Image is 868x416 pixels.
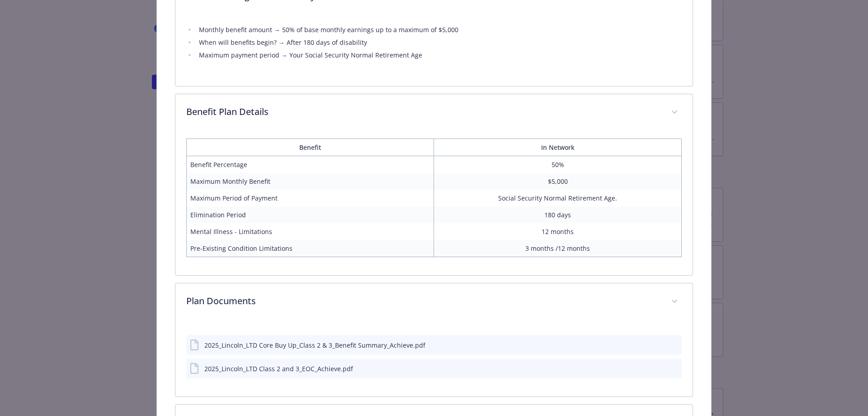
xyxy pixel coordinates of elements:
button: preview file [670,364,678,373]
td: Maximum Monthly Benefit [186,173,434,190]
button: download file [656,364,663,373]
td: 3 months /12 months [434,240,682,257]
th: Benefit [186,139,434,156]
td: Elimination Period [186,206,434,223]
td: Pre-Existing Condition Limitations [186,240,434,257]
td: $5,000 [434,173,682,190]
div: Core Plan Long Term Disability Benefits [175,15,693,86]
td: 12 months [434,223,682,240]
td: Mental Illness - Limitations [186,223,434,240]
div: 2025_Lincoln_LTD Class 2 and 3_EOC_Achieve.pdf [204,364,353,373]
td: 180 days [434,206,682,223]
td: 50% [434,156,682,173]
div: 2025_Lincoln_LTD Core Buy Up_Class 2 & 3_Benefit Summary_Achieve.pdf [204,340,425,350]
td: Maximum Period of Payment [186,190,434,206]
div: Benefit Plan Details [175,94,693,131]
div: Plan Documents [175,283,693,320]
p: Plan Documents [186,294,660,308]
td: Social Security Normal Retirement Age. [434,190,682,206]
p: Benefit Plan Details [186,105,660,119]
li: Monthly benefit amount → 50% of base monthly earnings up to a maximum of $5,000 [196,24,682,35]
button: download file [656,340,663,350]
td: Benefit Percentage [186,156,434,173]
button: preview file [670,340,678,350]
li: Maximum payment period → Your Social Security Normal Retirement Age [196,50,682,61]
div: Benefit Plan Details [175,131,693,275]
div: Plan Documents [175,320,693,397]
th: In Network [434,139,682,156]
li: When will benefits begin? → After 180 days of disability [196,37,682,48]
